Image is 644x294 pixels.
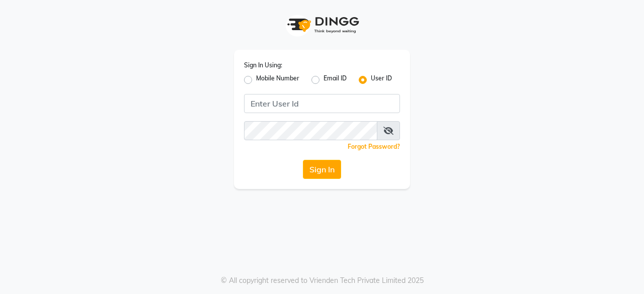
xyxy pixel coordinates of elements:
[244,121,377,140] input: Username
[256,74,299,86] label: Mobile Number
[244,94,400,113] input: Username
[324,74,347,86] label: Email ID
[348,143,400,150] a: Forgot Password?
[244,61,282,70] label: Sign In Using:
[303,160,341,179] button: Sign In
[371,74,392,86] label: User ID
[282,10,362,40] img: logo1.svg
